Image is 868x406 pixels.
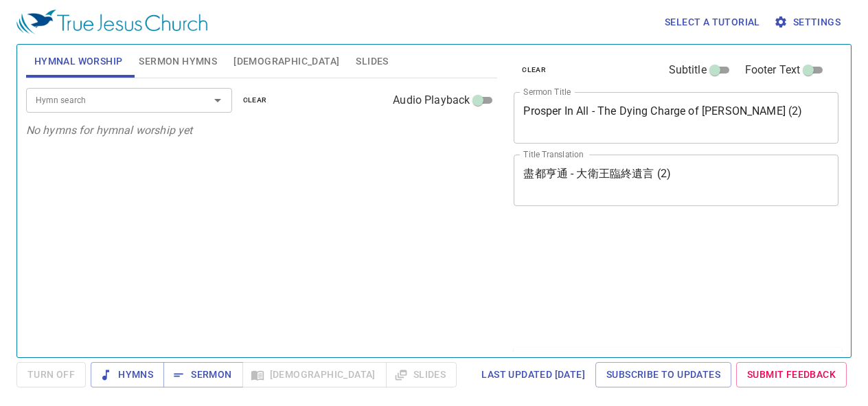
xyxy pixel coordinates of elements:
[771,10,846,35] button: Settings
[523,104,829,131] textarea: Prosper In All - The Dying Charge of [PERSON_NAME] (2)
[747,366,836,383] span: Submit Feedback
[736,362,847,387] a: Submit Feedback
[523,167,829,193] textarea: 盡都亨通 - ⼤衛王臨終遺⾔ (2)
[208,91,227,110] button: Open
[163,362,242,387] button: Sermon
[777,14,841,31] span: Settings
[233,53,339,70] span: [DEMOGRAPHIC_DATA]
[393,92,470,109] span: Audio Playback
[91,362,164,387] button: Hymns
[606,366,720,383] span: Subscribe to Updates
[595,362,731,387] a: Subscribe to Updates
[669,62,707,78] span: Subtitle
[659,10,766,35] button: Select a tutorial
[476,362,591,387] a: Last updated [DATE]
[139,53,217,70] span: Sermon Hymns
[102,366,153,383] span: Hymns
[34,53,123,70] span: Hymnal Worship
[235,92,275,109] button: clear
[174,366,231,383] span: Sermon
[26,124,193,137] i: No hymns for hymnal worship yet
[514,62,554,78] button: clear
[356,53,388,70] span: Slides
[522,64,546,76] span: clear
[508,221,775,342] iframe: from-child
[745,62,801,78] span: Footer Text
[665,14,760,31] span: Select a tutorial
[243,94,267,106] span: clear
[481,366,585,383] span: Last updated [DATE]
[16,10,207,34] img: True Jesus Church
